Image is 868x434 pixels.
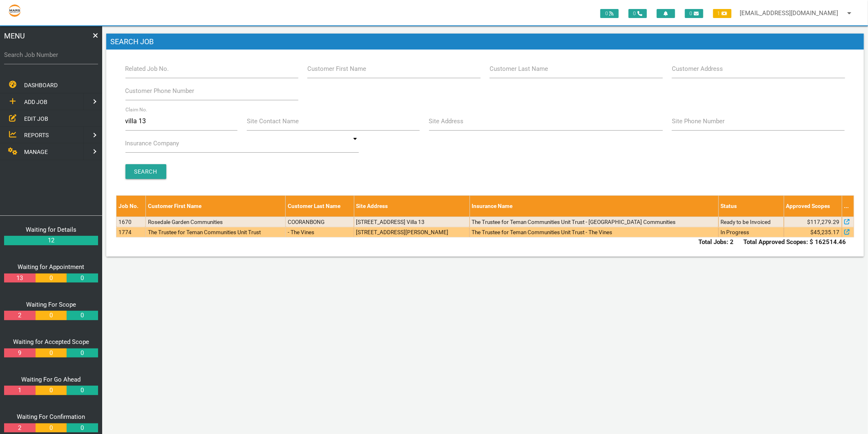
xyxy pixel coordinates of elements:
a: 2 [4,311,35,320]
th: Job No. [116,196,146,217]
label: Site Phone Number [672,117,725,126]
a: Waiting for Appointment [18,263,85,271]
td: The Trustee for Teman Communities Unit Trust - The Vines [470,227,718,237]
a: 0 [67,274,98,283]
input: Search [125,164,166,179]
span: $117,279.29 [808,218,840,226]
th: ... [842,196,854,217]
a: 9 [4,348,35,358]
label: Customer Address [672,64,723,74]
a: 0 [36,311,67,320]
label: Claim No. [125,106,148,113]
a: 12 [4,236,98,245]
a: Waiting For Go Ahead [22,376,81,383]
a: 13 [4,274,35,283]
th: Insurance Name [470,196,718,217]
td: The Trustee for Teman Communities Unit Trust - [GEOGRAPHIC_DATA] Communities [470,217,718,227]
td: [STREET_ADDRESS] Villa 13 [354,217,470,227]
span: REPORTS [24,132,49,138]
td: In Progress [718,227,784,237]
td: COORANBONG [286,217,354,227]
span: DASHBOARD [24,82,58,88]
span: EDIT JOB [24,115,48,122]
b: Total Jobs: 2 [698,238,734,246]
th: Site Address [354,196,470,217]
a: 0 [36,423,67,433]
td: 1670 [116,217,146,227]
td: Ready to be Invoiced [718,217,784,227]
th: Customer First Name [145,196,286,217]
label: Customer Last Name [490,64,548,74]
a: Waiting for Accepted Scope [13,338,89,346]
label: Site Contact Name [247,117,299,126]
td: 1774 [116,227,146,237]
label: Customer Phone Number [125,86,195,96]
a: Waiting for Details [26,226,76,233]
h1: Search Job [106,34,864,50]
span: 0 [600,9,619,18]
a: 0 [36,386,67,395]
td: [STREET_ADDRESS][PERSON_NAME] [354,227,470,237]
a: 1 [4,386,35,395]
label: Search Job Number [4,50,98,60]
span: $45,235.17 [811,228,840,236]
span: MANAGE [24,149,48,155]
a: Waiting For Scope [26,301,76,308]
span: 0 [685,9,703,18]
a: 0 [67,386,98,395]
th: Approved Scopes [784,196,842,217]
b: Total Approved Scopes: $ 162514.46 [743,238,846,246]
a: 0 [67,348,98,358]
span: MENU [4,30,25,41]
label: Related Job No. [125,64,169,74]
label: Customer First Name [307,64,366,74]
span: ADD JOB [24,99,47,105]
td: Rosedale Garden Communities [145,217,286,227]
a: 0 [67,423,98,433]
td: The Trustee for Teman Communities Unit Trust [145,227,286,237]
th: Customer Last Name [286,196,354,217]
td: - The Vines [286,227,354,237]
label: Site Address [429,117,464,126]
a: Waiting For Confirmation [17,413,85,420]
a: 2 [4,423,35,433]
th: Status [718,196,784,217]
a: 0 [36,348,67,358]
a: 0 [36,274,67,283]
span: 1 [713,9,732,18]
a: 0 [67,311,98,320]
img: s3file [8,4,21,17]
span: 0 [629,9,647,18]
